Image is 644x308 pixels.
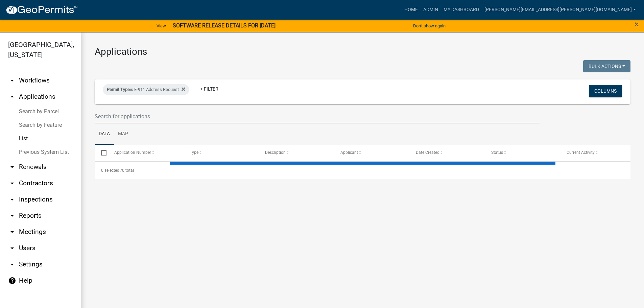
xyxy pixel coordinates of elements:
button: Columns [589,85,622,97]
datatable-header-cell: Date Created [409,145,485,161]
i: arrow_drop_down [8,260,16,268]
datatable-header-cell: Applicant [334,145,409,161]
a: [PERSON_NAME][EMAIL_ADDRESS][PERSON_NAME][DOMAIN_NAME] [482,3,639,16]
datatable-header-cell: Description [259,145,334,161]
datatable-header-cell: Type [183,145,258,161]
div: is E-911 Address Request [103,84,189,95]
span: Description [265,150,286,155]
span: Date Created [416,150,439,155]
span: × [635,20,639,29]
h3: Applications [95,46,630,57]
datatable-header-cell: Current Activity [560,145,636,161]
i: arrow_drop_down [8,195,16,204]
i: arrow_drop_down [8,244,16,252]
button: Bulk Actions [583,60,630,72]
button: Close [635,20,639,28]
i: arrow_drop_up [8,93,16,101]
span: Application Number [114,150,151,155]
a: + Filter [195,83,224,95]
i: help [8,277,16,285]
a: Admin [421,3,441,16]
i: arrow_drop_down [8,228,16,236]
span: 0 selected / [101,168,122,173]
span: Permit Type [107,87,130,92]
datatable-header-cell: Application Number [108,145,183,161]
button: Don't show again [410,20,448,31]
input: Search for applications [95,110,540,123]
span: Status [491,150,503,155]
i: arrow_drop_down [8,163,16,171]
span: Current Activity [567,150,595,155]
span: Applicant [340,150,358,155]
a: Map [114,123,132,145]
a: View [154,20,169,31]
i: arrow_drop_down [8,179,16,187]
i: arrow_drop_down [8,212,16,220]
a: My Dashboard [441,3,482,16]
datatable-header-cell: Status [485,145,560,161]
a: Data [95,123,114,145]
datatable-header-cell: Select [95,145,108,161]
a: Home [402,3,421,16]
div: 0 total [95,162,630,179]
strong: SOFTWARE RELEASE DETAILS FOR [DATE] [173,22,276,29]
span: Type [190,150,198,155]
i: arrow_drop_down [8,76,16,85]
